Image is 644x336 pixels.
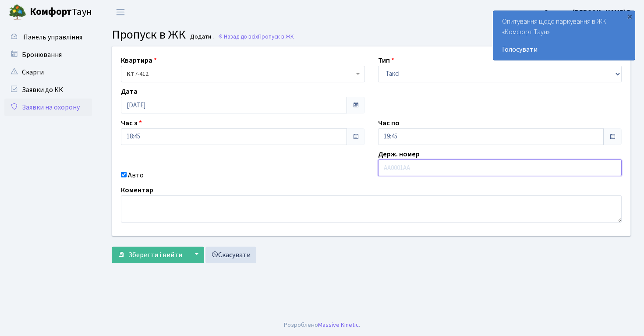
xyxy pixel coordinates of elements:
[121,118,142,128] label: Час з
[23,32,82,42] span: Панель управління
[378,149,420,159] label: Держ. номер
[544,7,633,17] b: Суєвова [PERSON_NAME] В.
[127,70,134,78] b: КТ
[218,32,294,41] a: Назад до всіхПропуск в ЖК
[9,4,26,21] img: logo.png
[128,250,182,260] span: Зберегти і вийти
[502,44,626,55] a: Голосувати
[4,99,92,116] a: Заявки на охорону
[30,5,92,20] span: Таун
[112,26,186,43] span: Пропуск в ЖК
[4,46,92,64] a: Бронювання
[284,320,360,330] div: Розроблено .
[30,5,72,19] b: Комфорт
[544,7,633,18] a: Суєвова [PERSON_NAME] В.
[112,247,188,263] button: Зберегти і вийти
[188,33,214,41] small: Додати .
[121,55,157,66] label: Квартира
[378,55,394,66] label: Тип
[4,81,92,99] a: Заявки до КК
[127,70,354,78] span: <b>КТ</b>&nbsp;&nbsp;&nbsp;&nbsp;7-412
[4,28,92,46] a: Панель управління
[378,159,622,176] input: AA0001AA
[378,118,400,128] label: Час по
[121,185,153,195] label: Коментар
[121,86,138,97] label: Дата
[110,5,131,19] button: Переключити навігацію
[205,247,256,263] a: Скасувати
[258,32,294,41] span: Пропуск в ЖК
[318,320,359,329] a: Massive Kinetic
[493,11,635,60] div: Опитування щодо паркування в ЖК «Комфорт Таун»
[625,12,634,21] div: ×
[128,170,144,180] label: Авто
[4,64,92,81] a: Скарги
[121,66,365,82] span: <b>КТ</b>&nbsp;&nbsp;&nbsp;&nbsp;7-412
